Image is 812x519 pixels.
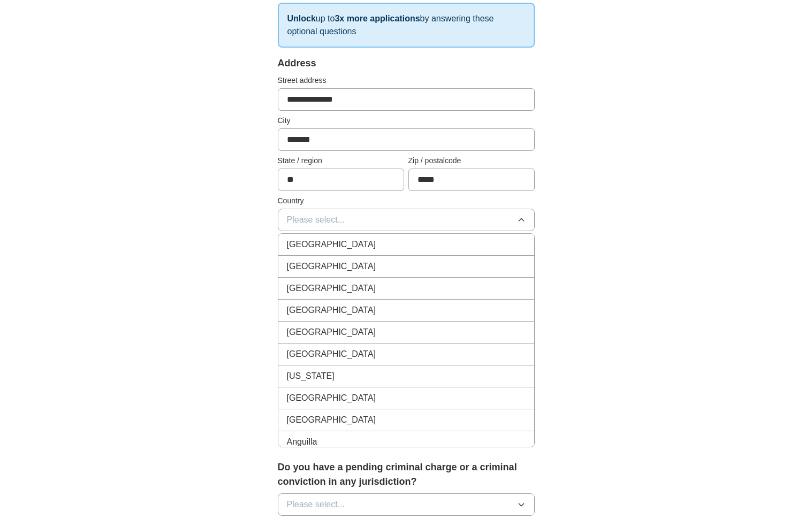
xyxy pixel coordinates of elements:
div: Address [278,56,535,71]
label: Zip / postalcode [408,155,535,166]
button: Please select... [278,493,535,516]
button: Please select... [278,209,535,231]
span: [GEOGRAPHIC_DATA] [287,392,376,404]
span: [GEOGRAPHIC_DATA] [287,260,376,273]
span: Anguilla [287,436,317,448]
span: [GEOGRAPHIC_DATA] [287,414,376,426]
span: [GEOGRAPHIC_DATA] [287,348,376,361]
label: Country [278,195,535,207]
strong: 3x more applications [335,14,420,23]
span: [GEOGRAPHIC_DATA] [287,282,376,295]
label: Street address [278,75,535,86]
label: City [278,115,535,126]
span: Please select... [287,498,345,511]
span: [GEOGRAPHIC_DATA] [287,238,376,251]
span: [GEOGRAPHIC_DATA] [287,304,376,317]
span: [US_STATE] [287,370,335,383]
span: [GEOGRAPHIC_DATA] [287,326,376,339]
label: State / region [278,155,404,166]
label: Do you have a pending criminal charge or a criminal conviction in any jurisdiction? [278,460,535,489]
span: Please select... [287,213,345,226]
p: up to by answering these optional questions [278,3,535,48]
strong: Unlock [287,14,316,23]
